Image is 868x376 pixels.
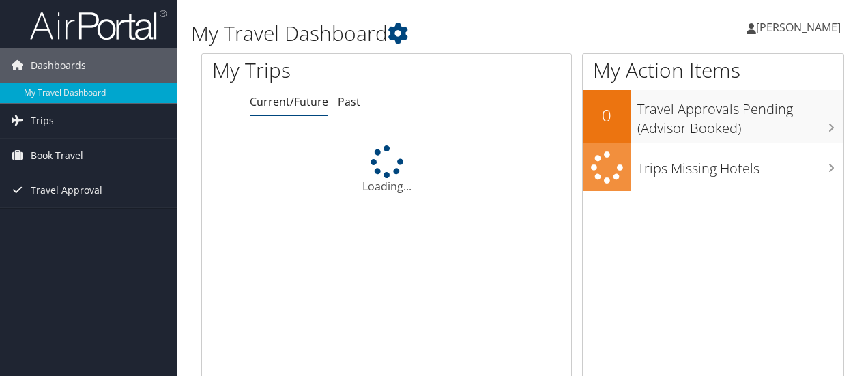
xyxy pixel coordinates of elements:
[583,104,631,127] h2: 0
[31,173,102,207] span: Travel Approval
[637,93,843,138] h3: Travel Approvals Pending (Advisor Booked)
[583,90,843,143] a: 0Travel Approvals Pending (Advisor Booked)
[756,20,841,35] span: [PERSON_NAME]
[637,152,843,178] h3: Trips Missing Hotels
[338,94,360,109] a: Past
[31,48,86,83] span: Dashboards
[250,94,328,109] a: Current/Future
[747,7,854,48] a: [PERSON_NAME]
[31,139,83,173] span: Book Travel
[212,56,407,85] h1: My Trips
[31,104,54,138] span: Trips
[583,143,843,192] a: Trips Missing Hotels
[191,19,633,48] h1: My Travel Dashboard
[202,145,571,194] div: Loading...
[30,9,167,41] img: airportal-logo.png
[583,56,843,85] h1: My Action Items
